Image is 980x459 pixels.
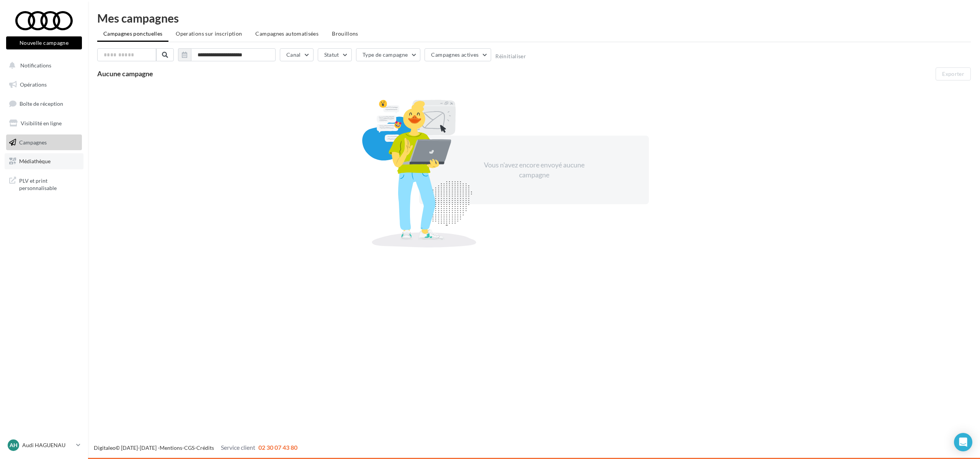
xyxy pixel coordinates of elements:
[6,36,82,49] button: Nouvelle campagne
[176,30,242,37] span: Operations sur inscription
[5,134,83,151] a: Campagnes
[160,444,182,451] a: Mentions
[5,77,83,93] a: Opérations
[5,115,83,131] a: Visibilité en ligne
[468,160,600,180] div: Vous n'avez encore envoyé aucune campagne
[20,62,51,69] span: Notifications
[431,51,479,58] span: Campagnes actives
[258,444,297,451] span: 02 30 07 43 80
[5,57,80,74] button: Notifications
[19,158,51,164] span: Médiathèque
[94,444,297,451] span: © [DATE]-[DATE] - - -
[5,153,83,169] a: Médiathèque
[97,12,971,24] div: Mes campagnes
[196,444,214,451] a: Crédits
[22,441,73,449] p: Audi HAGUENAU
[356,48,421,61] button: Type de campagne
[954,433,972,451] div: Open Intercom Messenger
[10,441,18,449] span: AH
[255,30,318,37] span: Campagnes automatisées
[5,172,83,195] a: PLV et print personnalisable
[20,100,63,107] span: Boîte de réception
[94,444,116,451] a: Digitaleo
[495,53,526,59] button: Réinitialiser
[221,444,255,451] span: Service client
[332,30,358,37] span: Brouillons
[6,438,82,452] a: AH Audi HAGUENAU
[5,95,83,112] a: Boîte de réception
[318,48,352,61] button: Statut
[280,48,314,61] button: Canal
[19,175,79,192] span: PLV et print personnalisable
[21,120,62,126] span: Visibilité en ligne
[184,444,194,451] a: CGS
[936,67,971,80] button: Exporter
[97,69,153,78] span: Aucune campagne
[19,139,47,145] span: Campagnes
[20,81,47,88] span: Opérations
[425,48,491,61] button: Campagnes actives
